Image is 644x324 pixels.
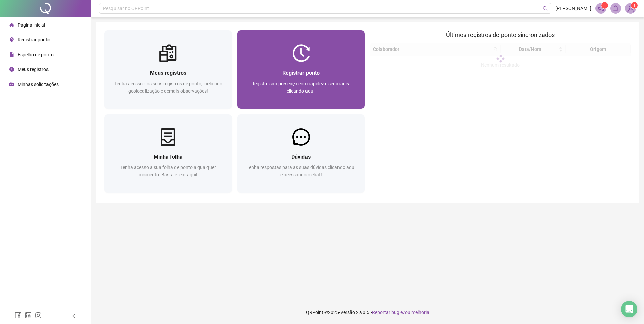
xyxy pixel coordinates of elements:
span: Meus registros [150,70,186,76]
span: Versão [340,310,355,315]
sup: Atualize o seu contato no menu Meus Dados [631,2,638,9]
span: facebook [15,312,22,319]
a: Registrar pontoRegistre sua presença com rapidez e segurança clicando aqui! [237,30,365,109]
a: DúvidasTenha respostas para as suas dúvidas clicando aqui e acessando o chat! [237,114,365,193]
span: left [71,314,76,318]
a: Meus registrosTenha acesso aos seus registros de ponto, incluindo geolocalização e demais observa... [104,30,232,109]
div: Open Intercom Messenger [621,301,637,317]
span: 1 [604,3,606,8]
span: Página inicial [18,22,45,28]
span: Registrar ponto [282,70,320,76]
span: Últimos registros de ponto sincronizados [446,31,555,38]
span: Espelho de ponto [18,52,54,57]
span: search [543,6,548,11]
span: Registrar ponto [18,37,50,42]
img: 70699 [625,3,636,13]
span: [PERSON_NAME] [555,5,591,12]
span: environment [9,37,14,42]
a: Minha folhaTenha acesso a sua folha de ponto a qualquer momento. Basta clicar aqui! [104,114,232,193]
sup: 1 [601,2,608,9]
span: Registre sua presença com rapidez e segurança clicando aqui! [251,81,351,94]
span: clock-circle [9,67,14,72]
span: file [9,52,14,57]
span: Meus registros [18,67,49,72]
span: Reportar bug e/ou melhoria [372,310,429,315]
span: bell [613,5,619,11]
span: schedule [9,82,14,87]
span: Minhas solicitações [18,82,59,87]
span: Tenha acesso a sua folha de ponto a qualquer momento. Basta clicar aqui! [120,165,216,177]
span: linkedin [25,312,32,319]
span: 1 [633,3,636,8]
span: Tenha acesso aos seus registros de ponto, incluindo geolocalização e demais observações! [114,81,222,94]
span: Dúvidas [291,154,311,160]
span: notification [598,5,604,11]
span: home [9,23,14,27]
span: instagram [35,312,42,319]
span: Tenha respostas para as suas dúvidas clicando aqui e acessando o chat! [247,165,355,177]
footer: QRPoint © 2025 - 2.90.5 - [91,300,644,324]
span: Minha folha [154,154,183,160]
